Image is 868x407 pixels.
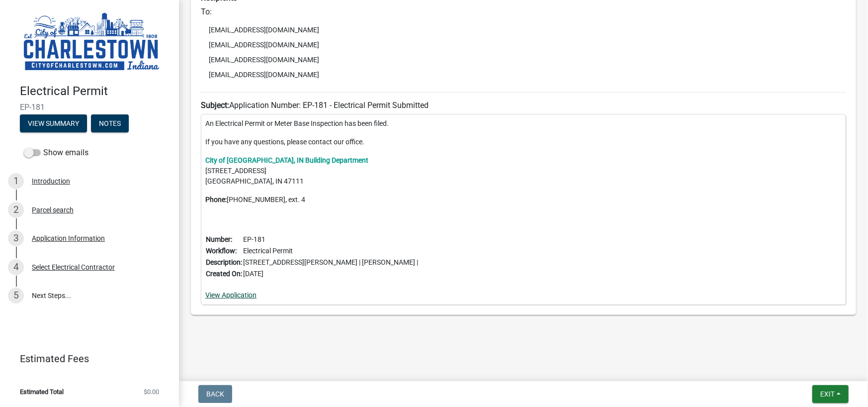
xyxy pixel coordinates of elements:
p: [PHONE_NUMBER], ext. 4 [205,195,842,205]
p: An Electrical Permit or Meter Base Inspection has been filed. [205,118,842,129]
div: 1 [8,173,24,189]
h4: Electrical Permit [20,84,171,99]
h6: Application Number: EP-181 - Electrical Permit Submitted [201,101,846,110]
strong: Phone: [205,196,227,203]
li: [EMAIL_ADDRESS][DOMAIN_NAME] [201,37,846,52]
button: View Summary [20,114,87,132]
div: Parcel search [32,206,74,213]
a: City of [GEOGRAPHIC_DATA], IN Building Department [205,156,368,164]
li: [EMAIL_ADDRESS][DOMAIN_NAME] [201,52,846,67]
span: $0.00 [144,389,159,395]
button: Exit [812,385,849,403]
strong: Subject: [201,101,229,110]
span: Back [206,390,224,398]
wm-modal-confirm: Notes [91,120,129,128]
b: Description: [206,258,242,266]
b: Number: [206,235,232,243]
img: City of Charlestown, Indiana [20,10,163,74]
b: Workflow: [206,247,237,255]
li: [EMAIL_ADDRESS][DOMAIN_NAME] [201,22,846,37]
div: 5 [8,288,24,304]
p: [STREET_ADDRESS] [GEOGRAPHIC_DATA], IN 47111 [205,155,842,187]
td: EP-181 [243,234,419,245]
button: Notes [91,114,129,132]
div: Select Electrical Contractor [32,264,115,271]
td: [DATE] [243,268,419,280]
span: EP-181 [20,102,159,112]
div: Introduction [32,178,70,185]
span: Exit [820,390,835,398]
label: Show emails [24,147,88,159]
p: If you have any questions, please contact our office. [205,137,842,147]
li: [EMAIL_ADDRESS][DOMAIN_NAME] [201,67,846,82]
td: [STREET_ADDRESS][PERSON_NAME] | [PERSON_NAME] | [243,257,419,268]
button: Back [198,385,232,403]
a: View Application [205,291,257,299]
a: Estimated Fees [8,349,163,369]
td: Electrical Permit [243,245,419,257]
div: Application Information [32,235,105,242]
b: Created On: [206,270,242,278]
wm-modal-confirm: Summary [20,120,87,128]
div: 4 [8,259,24,275]
h6: To: [201,7,846,16]
div: 3 [8,230,24,246]
span: Estimated Total [20,389,64,395]
div: 2 [8,202,24,218]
